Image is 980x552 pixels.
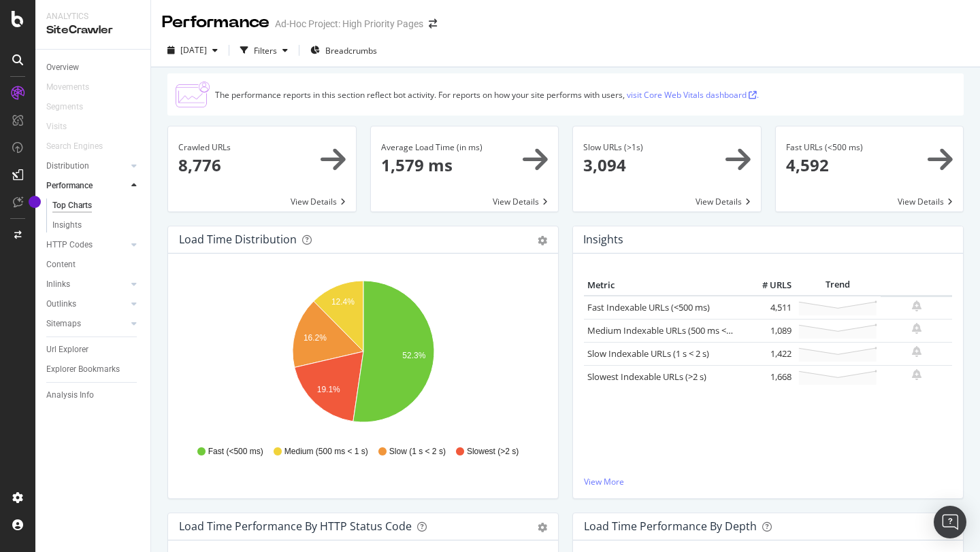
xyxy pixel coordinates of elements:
a: View More [584,476,952,487]
div: gear [538,523,547,532]
div: SiteCrawler [46,22,140,38]
div: Top Charts [52,199,92,213]
a: Insights [52,218,141,232]
td: 1,668 [740,365,795,388]
a: Content [46,258,141,272]
div: Visits [46,120,67,134]
button: Breadcrumbs [305,39,382,61]
div: Inlinks [46,277,70,292]
text: 12.4% [331,297,355,307]
a: Performance [46,179,127,193]
img: CjTTJyXI.png [176,82,210,107]
div: bell-plus [912,300,921,311]
svg: A chart. [179,275,547,433]
button: Filters [235,39,293,61]
div: Content [46,258,76,272]
div: bell-plus [912,323,921,334]
span: Slowest (>2 s) [467,446,519,458]
span: Slow (1 s < 2 s) [389,446,446,458]
div: Tooltip anchor [29,196,41,208]
div: bell-plus [912,369,921,380]
span: Breadcrumbs [325,45,377,56]
td: 1,089 [740,319,795,342]
a: Segments [46,100,97,114]
a: Slowest Indexable URLs (>2 s) [587,370,706,383]
a: Explorer Bookmarks [46,362,141,377]
a: Analysis Info [46,388,141,402]
div: Performance [46,179,93,193]
div: Outlinks [46,297,76,311]
div: Url Explorer [46,343,88,357]
text: 16.2% [304,333,327,343]
div: Ad-Hoc Project: High Priority Pages [275,17,423,31]
div: gear [538,236,547,245]
div: Analytics [46,11,140,22]
div: HTTP Codes [46,238,93,252]
th: Trend [795,275,881,296]
div: Performance [162,11,269,34]
a: Sitemaps [46,317,127,331]
a: Movements [46,80,103,94]
a: HTTP Codes [46,238,127,252]
a: Slow Indexable URLs (1 s < 2 s) [587,347,709,360]
a: Medium Indexable URLs (500 ms < 1 s) [587,324,742,337]
text: 19.1% [317,385,340,394]
td: 1,422 [740,342,795,365]
div: arrow-right-arrow-left [429,19,437,29]
a: Search Engines [46,139,116,154]
div: Insights [52,218,82,232]
a: Visits [46,120,80,134]
a: Overview [46,61,141,75]
text: 52.3% [402,351,425,360]
div: bell-plus [912,346,921,357]
div: Load Time Performance by HTTP Status Code [179,519,412,533]
th: # URLS [740,275,795,296]
a: Top Charts [52,199,141,213]
td: 4,511 [740,296,795,320]
span: Medium (500 ms < 1 s) [284,446,368,458]
a: visit Core Web Vitals dashboard . [627,89,759,101]
h4: Insights [583,230,623,249]
div: Search Engines [46,139,103,154]
button: [DATE] [162,39,223,61]
span: 2025 Aug. 26th [180,44,207,56]
div: Movements [46,80,89,94]
div: Open Intercom Messenger [934,506,966,538]
span: Fast (<500 ms) [208,446,263,458]
div: Explorer Bookmarks [46,362,120,377]
div: Load Time Distribution [179,232,297,246]
div: The performance reports in this section reflect bot activity. For reports on how your site perfor... [215,89,759,101]
a: Outlinks [46,297,127,311]
div: Distribution [46,159,89,173]
div: Load Time Performance by Depth [584,519,757,533]
div: Sitemaps [46,317,81,331]
div: Overview [46,61,79,75]
th: Metric [584,275,740,296]
a: Distribution [46,159,127,173]
div: Analysis Info [46,388,94,402]
a: Fast Indexable URLs (<500 ms) [587,301,710,313]
div: Filters [254,45,277,56]
a: Url Explorer [46,343,141,357]
a: Inlinks [46,277,127,292]
div: Segments [46,100,83,114]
